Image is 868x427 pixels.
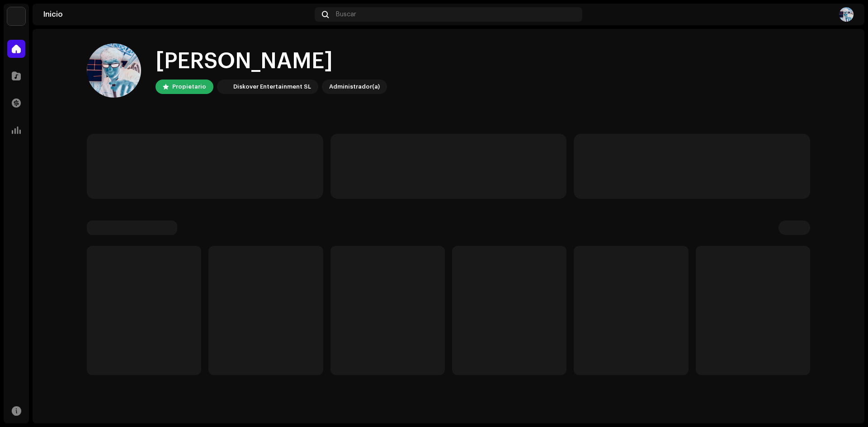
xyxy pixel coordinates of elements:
img: c113cc2a-48c3-4001-846b-2f8412498799 [839,7,854,22]
img: 297a105e-aa6c-4183-9ff4-27133c00f2e2 [7,7,25,25]
div: Administrador(a) [329,81,380,92]
div: [PERSON_NAME] [156,47,387,76]
div: Inicio [43,11,311,18]
span: Buscar [336,11,356,18]
div: Diskover Entertainment SL [233,81,311,92]
img: 297a105e-aa6c-4183-9ff4-27133c00f2e2 [219,81,230,92]
div: Propietario [172,81,206,92]
img: c113cc2a-48c3-4001-846b-2f8412498799 [87,43,141,98]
